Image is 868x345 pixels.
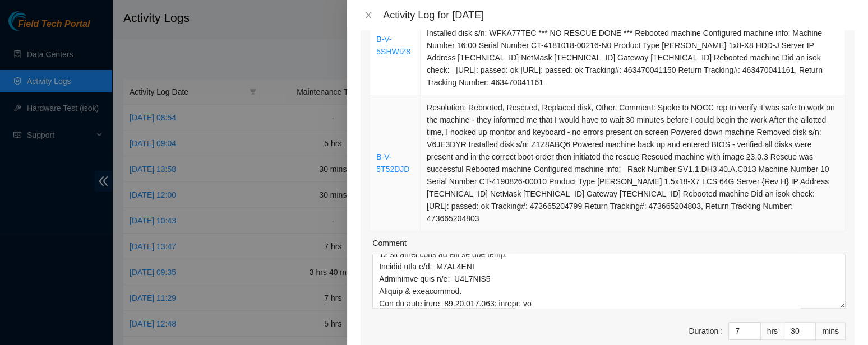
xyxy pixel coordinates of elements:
div: Activity Log for [DATE] [383,9,855,21]
td: Resolution: Rebooted, Rescued, Replaced disk, Other, Comment: Spoke to NOCC rep to verify it was ... [421,95,846,231]
span: close [364,11,373,20]
button: Close [361,10,376,21]
a: B-V-5T52DJD [376,152,409,174]
textarea: Comment [372,254,846,309]
a: B-V-5SHWIZ8 [376,35,410,56]
div: mins [816,322,846,340]
label: Comment [372,237,407,249]
div: Duration : [689,325,723,337]
div: hrs [761,322,784,340]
